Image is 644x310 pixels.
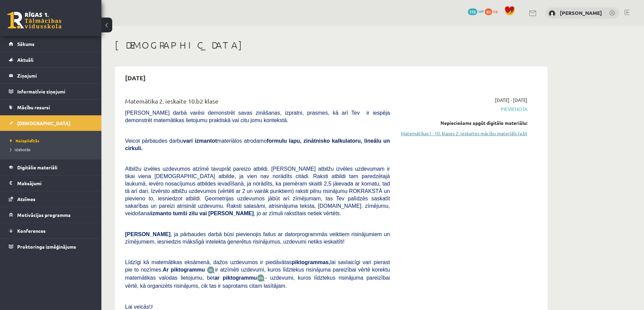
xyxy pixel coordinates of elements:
span: xp [493,8,498,14]
span: Motivācijas programma [17,212,71,218]
a: Maksājumi [9,175,93,191]
a: Izlabotās [10,146,95,152]
span: Konferences [17,228,46,234]
a: [DEMOGRAPHIC_DATA] [9,115,93,131]
span: , ja pārbaudes darbā būsi pievienojis failus ar datorprogrammās veiktiem risinājumiem un zīmējumi... [125,231,390,245]
span: [DATE] - [DATE] [495,96,527,104]
legend: Ziņojumi [17,68,93,83]
span: Atzīmes [17,196,35,202]
a: Ziņojumi [9,68,93,83]
a: Sākums [9,36,93,52]
legend: Maksājumi [17,175,93,191]
a: Informatīvie ziņojumi [9,84,93,99]
b: ar piktogrammu [214,275,257,281]
span: mP [478,8,484,14]
h2: [DATE] [118,70,152,86]
div: Matemātika 2. ieskaite 10.b2 klase [125,96,390,109]
span: Pievienota [400,106,527,113]
b: izmanto [151,210,171,216]
span: Izlabotās [10,147,30,152]
span: J [151,304,153,310]
img: Elīza Lasmane [549,10,555,17]
span: Veicot pārbaudes darbu materiālos atrodamo [125,138,390,151]
span: Neizpildītās [10,138,40,143]
span: [PERSON_NAME] darbā varēsi demonstrēt savas zināšanas, izpratni, prasmes, kā arī Tev ir iespēja d... [125,110,390,123]
b: vari izmantot [183,138,217,144]
a: Konferences [9,223,93,238]
a: Matemātikas I - 10. klases 2. ieskaites mācību materiāls (a,b) [400,130,527,137]
a: Motivācijas programma [9,207,93,223]
b: tumši zilu vai [PERSON_NAME] [173,210,254,216]
img: wKvN42sLe3LLwAAAABJRU5ErkJggg== [257,274,265,282]
a: Atzīmes [9,191,93,207]
span: Atbilžu izvēles uzdevumos atzīmē tavuprāt pareizo atbildi. [PERSON_NAME] atbilžu izvēles uzdevuma... [125,166,390,216]
span: [DEMOGRAPHIC_DATA] [17,120,70,126]
h1: [DEMOGRAPHIC_DATA] [115,39,548,51]
a: 83 xp [485,8,501,14]
span: Lai veicās! [125,304,151,310]
span: 83 [485,8,492,15]
a: 115 mP [468,8,484,14]
a: Digitālie materiāli [9,160,93,175]
a: Rīgas 1. Tālmācības vidusskola [7,12,62,29]
span: Aktuāli [17,57,33,63]
a: Neizpildītās [10,138,95,144]
img: JfuEzvunn4EvwAAAAASUVORK5CYII= [207,266,215,274]
a: Mācību resursi [9,100,93,115]
span: ir atzīmēti uzdevumi, kuros līdztekus risinājuma pareizībai vērtē korektu matemātikas valodas lie... [125,267,390,281]
b: piktogrammas, [292,259,330,265]
span: Mācību resursi [17,104,50,110]
span: Sākums [17,41,34,47]
legend: Informatīvie ziņojumi [17,84,93,99]
a: Aktuāli [9,52,93,67]
span: Līdzīgi kā matemātikas eksāmenā, dažos uzdevumos ir piedāvātas lai savlaicīgi vari pierast pie to... [125,259,390,273]
a: Proktoringa izmēģinājums [9,239,93,254]
span: [PERSON_NAME] [125,231,170,237]
span: Proktoringa izmēģinājums [17,244,76,250]
b: formulu lapu, zinātnisko kalkulatoru, lineālu un cirkuli. [125,138,390,151]
span: 115 [468,8,477,15]
b: Ar piktogrammu [163,267,205,273]
span: Digitālie materiāli [17,164,57,170]
a: [PERSON_NAME] [560,9,602,16]
div: Nepieciešams apgūt digitālo materiālu: [400,119,527,126]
